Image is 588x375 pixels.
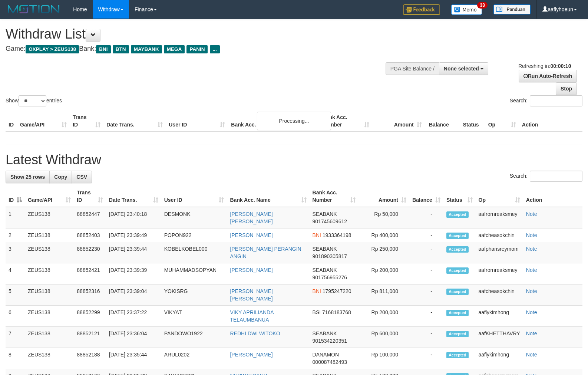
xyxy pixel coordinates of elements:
td: 5 [6,284,25,306]
strong: 00:00:10 [550,63,571,69]
td: [DATE] 23:37:22 [106,306,161,327]
span: Copy 1933364198 to clipboard [323,232,351,238]
label: Search: [510,95,582,106]
th: Op [485,111,519,132]
span: CSV [76,174,87,180]
span: Accepted [446,233,469,239]
a: Run Auto-Refresh [519,70,577,82]
td: 4 [6,263,25,284]
span: Copy 901756955276 to clipboard [313,274,347,280]
div: PGA Site Balance / [386,62,439,75]
a: Stop [556,82,577,95]
td: 88852421 [74,263,106,284]
td: 88852188 [74,348,106,369]
td: [DATE] 23:39:04 [106,284,161,306]
th: Game/API [17,111,70,132]
td: Rp 811,000 [359,284,409,306]
th: Bank Acc. Number [319,111,372,132]
td: Rp 200,000 [359,263,409,284]
td: Rp 250,000 [359,242,409,263]
span: Copy 901745609612 to clipboard [313,218,347,224]
span: Copy 1795247220 to clipboard [323,288,351,294]
span: BNI [96,45,110,53]
a: Note [526,246,537,252]
td: aafphansreymom [476,242,523,263]
span: SEABANK [313,211,337,217]
td: 88852447 [74,207,106,228]
a: REDHI DWI WITOKO [230,330,280,336]
a: Note [526,267,537,273]
span: BTN [113,45,129,53]
td: aafrornreaksmey [476,263,523,284]
th: Balance: activate to sort column ascending [409,186,443,207]
button: None selected [439,62,488,75]
span: None selected [444,66,479,72]
td: 88852121 [74,327,106,348]
div: Processing... [257,112,331,130]
span: Copy 901890305817 to clipboard [313,253,347,259]
th: Game/API: activate to sort column ascending [25,186,74,207]
th: User ID: activate to sort column ascending [161,186,227,207]
th: ID: activate to sort column descending [6,186,25,207]
th: Trans ID [70,111,103,132]
span: PANIN [186,45,208,53]
input: Search: [530,171,582,182]
a: Note [526,330,537,336]
a: Note [526,309,537,315]
a: Note [526,352,537,358]
th: Trans ID: activate to sort column ascending [74,186,106,207]
span: MEGA [164,45,185,53]
td: ARUL0202 [161,348,227,369]
td: [DATE] 23:40:18 [106,207,161,228]
td: KOBELKOBEL000 [161,242,227,263]
td: ZEUS138 [25,327,74,348]
select: Showentries [19,95,46,106]
td: - [409,242,443,263]
td: aaflykimhong [476,348,523,369]
th: Status [460,111,485,132]
a: [PERSON_NAME] [PERSON_NAME] [230,288,272,302]
img: MOTION_logo.png [6,4,62,15]
td: Rp 100,000 [359,348,409,369]
td: POPON922 [161,228,227,242]
td: 88852299 [74,306,106,327]
th: ID [6,111,17,132]
td: 3 [6,242,25,263]
span: Accepted [446,211,469,218]
span: SEABANK [313,330,337,336]
td: - [409,348,443,369]
span: DANAMON [313,352,339,358]
td: aafKHETTHAVRY [476,327,523,348]
td: - [409,306,443,327]
span: OXPLAY > ZEUS138 [26,45,79,53]
td: [DATE] 23:39:39 [106,263,161,284]
span: Accepted [446,331,469,337]
td: 8 [6,348,25,369]
td: 6 [6,306,25,327]
span: MAYBANK [131,45,162,53]
td: Rp 50,000 [359,207,409,228]
a: Show 25 rows [6,171,50,183]
th: User ID [166,111,228,132]
td: [DATE] 23:35:44 [106,348,161,369]
span: Refreshing in: [518,63,571,69]
span: Accepted [446,289,469,295]
a: CSV [72,171,92,183]
th: Status: activate to sort column ascending [443,186,476,207]
td: aafrornreaksmey [476,207,523,228]
a: [PERSON_NAME] [230,267,272,273]
td: 88852403 [74,228,106,242]
a: Note [526,211,537,217]
td: aafcheasokchin [476,228,523,242]
th: Date Trans. [103,111,166,132]
td: VIKYAT [161,306,227,327]
a: Note [526,288,537,294]
td: ZEUS138 [25,242,74,263]
a: [PERSON_NAME] [230,232,272,238]
th: Date Trans.: activate to sort column ascending [106,186,161,207]
span: Copy 7168183768 to clipboard [322,309,351,315]
span: Show 25 rows [10,174,45,180]
a: [PERSON_NAME] PERANGIN ANGIN [230,246,301,259]
td: ZEUS138 [25,284,74,306]
td: ZEUS138 [25,348,74,369]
